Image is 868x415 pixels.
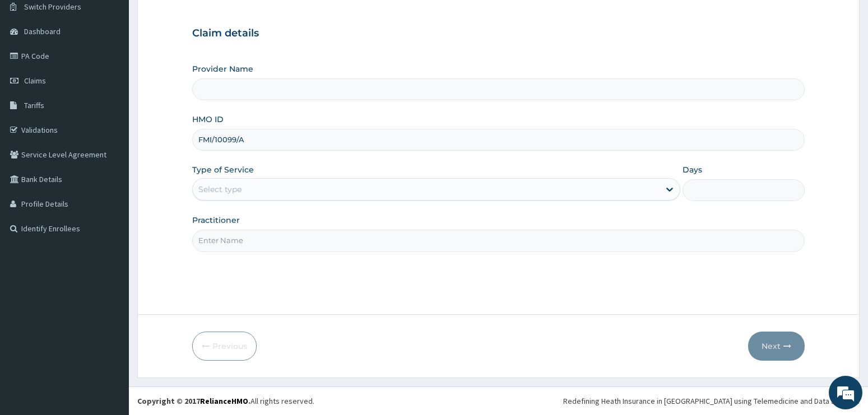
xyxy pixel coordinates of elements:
label: Practitioner [192,215,240,226]
span: Tariffs [24,100,44,110]
div: Redefining Heath Insurance in [GEOGRAPHIC_DATA] using Telemedicine and Data Science! [563,395,860,407]
button: Previous [192,332,257,361]
label: Days [683,164,702,175]
div: Select type [198,184,242,195]
span: We're online! [65,132,155,245]
footer: All rights reserved. [129,386,868,415]
div: Chat with us now [58,63,188,77]
span: Switch Providers [24,2,81,12]
div: Minimize live chat window [184,6,211,32]
label: Type of Service [192,164,254,175]
span: Claims [24,76,46,86]
textarea: Type your message and hit 'Enter' [6,287,213,327]
input: Enter Name [192,230,805,251]
img: d_794563401_company_1708531726252_794563401 [21,56,45,84]
h3: Claim details [192,27,805,40]
input: Enter HMO ID [192,129,805,151]
a: RelianceHMO [200,396,248,406]
span: Dashboard [24,26,61,36]
button: Next [748,332,805,361]
strong: Copyright © 2017 . [137,396,250,406]
label: Provider Name [192,63,253,74]
label: HMO ID [192,114,224,125]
